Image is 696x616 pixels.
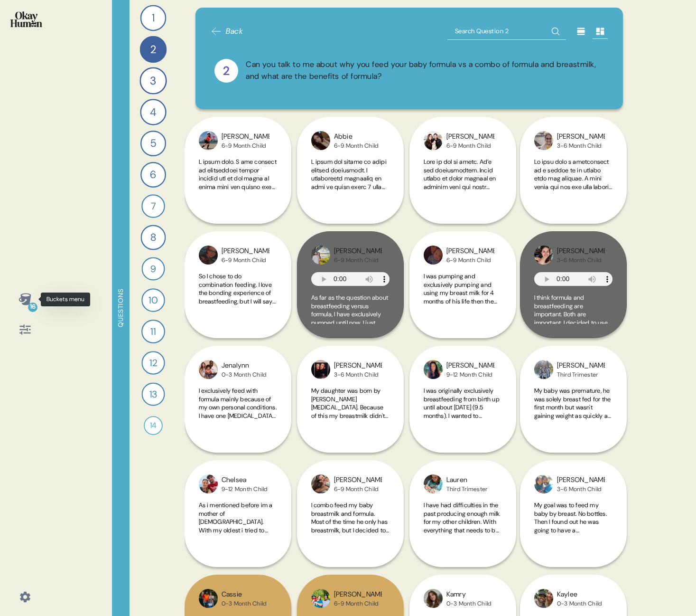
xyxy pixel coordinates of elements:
[246,59,604,83] div: Can you talk to me about why you feed your baby formula vs a combo of formula and breastmilk, and...
[199,246,218,265] img: profilepic_23977577938563039.jpg
[557,360,605,371] div: [PERSON_NAME]
[222,475,268,485] div: Chelsea
[141,288,165,312] div: 10
[557,371,605,379] div: Third Trimester
[222,132,269,142] div: [PERSON_NAME]
[446,589,492,600] div: Kamry
[446,142,494,150] div: 6-9 Month Child
[334,360,382,371] div: [PERSON_NAME]
[139,67,167,94] div: 3
[557,142,605,150] div: 3-6 Month Child
[140,225,166,250] div: 8
[424,272,501,547] span: I was pumping and exclusively pumping and using my breast milk for 4 months of his life then the ...
[139,36,167,63] div: 2
[140,5,166,31] div: 1
[534,246,553,265] img: profilepic_24433398056265134.jpg
[557,475,605,485] div: [PERSON_NAME]
[334,600,382,607] div: 6-9 Month Child
[424,158,502,541] span: Lore ip dol si ametc. Ad’e sed doeiusmodtem. Incid utlabo et dolor magnaal en adminim veni qui no...
[141,194,165,218] div: 7
[557,256,605,264] div: 3-6 Month Child
[446,132,494,142] div: [PERSON_NAME]
[534,360,553,379] img: profilepic_24065768239753848.jpg
[140,162,166,188] div: 6
[141,351,165,374] div: 12
[226,26,243,37] span: Back
[534,294,612,535] span: I think formula and breastfeeding are important. Both are important. I decided to use the formula...
[222,142,269,150] div: 6-9 Month Child
[28,303,37,312] div: 16
[311,158,389,566] span: L ipsum dol sitame co adipi elitsed doeiusmodt. I utlaboreetd magnaaliq en admi ve quisn exerc 7 ...
[334,485,382,493] div: 6-9 Month Child
[557,485,605,493] div: 3-6 Month Child
[446,256,494,264] div: 6-9 Month Child
[222,485,268,493] div: 9-12 Month Child
[446,475,488,485] div: Lauren
[222,600,267,607] div: 0-3 Month Child
[557,246,605,256] div: [PERSON_NAME]
[140,131,166,156] div: 5
[41,293,90,306] div: Buckets menu
[334,132,379,142] div: Abbie
[334,256,382,264] div: 6-9 Month Child
[424,360,443,379] img: profilepic_23998246113203785.jpg
[557,132,605,142] div: [PERSON_NAME]
[534,474,553,493] img: profilepic_24291559867143526.jpg
[534,158,612,483] span: Lo ipsu dolo s ametconsect ad e seddoe te in utlabo etdo mag aliquae. A mini venia qui nos exe ul...
[334,371,382,379] div: 3-6 Month Child
[140,99,166,125] div: 4
[446,485,488,493] div: Third Trimester
[424,131,443,150] img: profilepic_9987304958065071.jpg
[141,320,165,343] div: 11
[199,360,218,379] img: profilepic_9731200886984576.jpg
[446,360,494,371] div: [PERSON_NAME]
[141,382,165,406] div: 13
[334,246,382,256] div: [PERSON_NAME]
[214,59,238,83] div: 2
[311,589,330,608] img: profilepic_24021410207550195.jpg
[144,416,163,435] div: 14
[534,131,553,150] img: profilepic_24467568902835622.jpg
[199,158,277,616] span: L ipsum dolo. S ame consect ad elitseddoei tempor incidid utl et dol magna al enima mini ven quis...
[222,589,267,600] div: Cassie
[424,474,443,493] img: profilepic_24135040742828521.jpg
[311,294,389,551] span: As far as the question about breastfeeding versus formula, I have exclusively pumped until now. I...
[222,371,267,379] div: 0-3 Month Child
[10,11,42,27] img: okayhuman.3b1b6348.png
[334,142,379,150] div: 6-9 Month Child
[446,600,492,607] div: 0-3 Month Child
[424,246,443,265] img: profilepic_24194316956867935.jpg
[222,246,269,256] div: [PERSON_NAME]
[199,272,277,539] span: So I chose to do combination feeding. I love the bonding experience of breastfeeding, but I will ...
[447,23,566,40] input: Search Question 2
[141,257,165,280] div: 9
[311,246,330,265] img: profilepic_24066498406338658.jpg
[534,589,553,608] img: profilepic_9670080569759076.jpg
[222,360,267,371] div: Jenalynn
[222,256,269,264] div: 6-9 Month Child
[424,589,443,608] img: profilepic_24302597019365276.jpg
[199,474,218,493] img: profilepic_30688563024091082.jpg
[334,475,382,485] div: [PERSON_NAME]
[446,371,494,379] div: 9-12 Month Child
[446,246,494,256] div: [PERSON_NAME]
[557,589,602,600] div: Kaylee
[311,474,330,493] img: profilepic_30326128597032683.jpg
[311,131,330,150] img: profilepic_24076056148683697.jpg
[557,600,602,607] div: 0-3 Month Child
[199,131,218,150] img: profilepic_24161086583510998.jpg
[199,589,218,608] img: profilepic_30539217832360669.jpg
[334,589,382,600] div: [PERSON_NAME]
[311,360,330,379] img: profilepic_30725826547032050.jpg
